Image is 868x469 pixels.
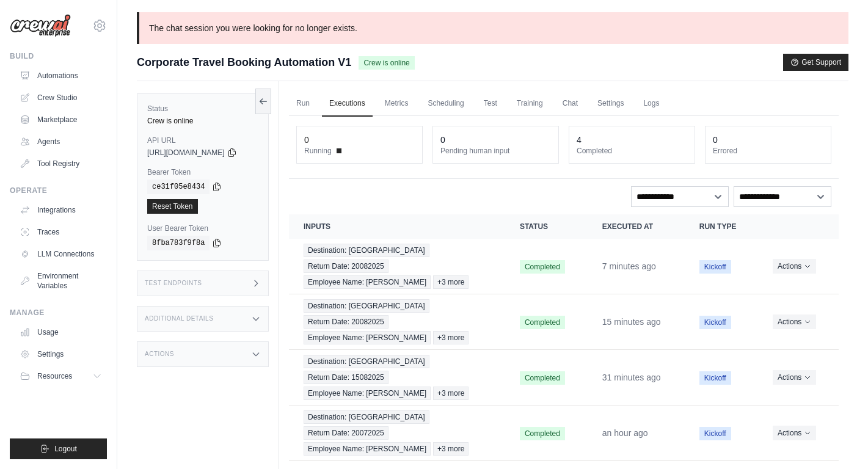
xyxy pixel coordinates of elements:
a: Usage [15,322,107,342]
div: Operate [10,186,107,195]
span: +3 more [433,442,469,456]
h3: Actions [145,351,174,358]
a: Automations [15,66,107,85]
span: Running [304,146,332,156]
div: 0 [713,134,718,146]
div: 0 [304,134,309,146]
p: The chat session you were looking for no longer exists. [137,12,848,44]
span: +3 more [433,387,469,400]
span: [URL][DOMAIN_NAME] [147,148,225,158]
img: Logo [10,14,71,37]
time: August 11, 2025 at 02:22 IST [602,261,656,271]
span: Kickoff [699,316,731,329]
a: Environment Variables [15,266,107,296]
a: Marketplace [15,110,107,129]
span: Return Date: 15082025 [304,371,388,384]
a: Test [476,91,505,117]
a: LLM Connections [15,244,107,264]
th: Executed at [588,214,685,239]
code: 8fba783f9f8a [147,236,210,250]
span: Employee Name: [PERSON_NAME] [304,331,431,344]
span: Completed [520,316,565,329]
span: Destination: [GEOGRAPHIC_DATA] [304,244,429,257]
h3: Additional Details [145,315,213,322]
label: User Bearer Token [147,224,258,233]
div: Manage [10,308,107,318]
a: View execution details for Destination [304,410,491,456]
time: August 11, 2025 at 02:14 IST [602,317,661,327]
a: Integrations [15,200,107,220]
span: Resources [37,371,72,381]
span: Kickoff [699,427,731,440]
button: Get Support [783,54,848,71]
a: Logs [636,91,666,117]
a: View execution details for Destination [304,355,491,400]
a: View execution details for Destination [304,244,491,289]
span: Employee Name: [PERSON_NAME] [304,442,431,456]
span: Return Date: 20082025 [304,260,388,273]
span: Kickoff [699,371,731,385]
dt: Errored [713,146,823,156]
a: Agents [15,132,107,151]
div: Build [10,51,107,61]
label: Bearer Token [147,167,258,177]
time: August 11, 2025 at 01:43 IST [602,428,648,438]
button: Actions for execution [773,370,816,385]
th: Inputs [289,214,505,239]
button: Actions for execution [773,314,816,329]
span: Employee Name: [PERSON_NAME] [304,387,431,400]
time: August 11, 2025 at 01:58 IST [602,373,661,382]
span: Destination: [GEOGRAPHIC_DATA] [304,410,429,424]
h3: Test Endpoints [145,280,202,287]
a: Reset Token [147,199,198,214]
span: Corporate Travel Booking Automation V1 [137,54,351,71]
a: Run [289,91,317,117]
a: Training [509,91,550,117]
a: Scheduling [420,91,471,117]
button: Actions for execution [773,259,816,274]
a: Metrics [377,91,416,117]
a: Crew Studio [15,88,107,107]
span: Crew is online [359,56,414,70]
span: Return Date: 20082025 [304,315,388,329]
span: Completed [520,260,565,274]
a: Settings [590,91,631,117]
dt: Pending human input [440,146,551,156]
code: ce31f05e8434 [147,180,210,194]
span: Destination: [GEOGRAPHIC_DATA] [304,355,429,368]
label: API URL [147,136,258,145]
dt: Completed [577,146,687,156]
a: Chat [555,91,585,117]
div: 4 [577,134,582,146]
span: Destination: [GEOGRAPHIC_DATA] [304,299,429,313]
div: 0 [440,134,445,146]
button: Actions for execution [773,426,816,440]
span: +3 more [433,331,469,344]
a: Settings [15,344,107,364]
button: Resources [15,366,107,386]
span: Completed [520,371,565,385]
span: Logout [54,444,77,454]
button: Logout [10,438,107,459]
a: View execution details for Destination [304,299,491,344]
span: Return Date: 20072025 [304,426,388,440]
div: Crew is online [147,116,258,126]
a: Executions [322,91,373,117]
span: Employee Name: [PERSON_NAME] [304,275,431,289]
span: Completed [520,427,565,440]
span: Kickoff [699,260,731,274]
th: Run Type [685,214,758,239]
label: Status [147,104,258,114]
a: Tool Registry [15,154,107,173]
a: Traces [15,222,107,242]
span: +3 more [433,275,469,289]
th: Status [505,214,588,239]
